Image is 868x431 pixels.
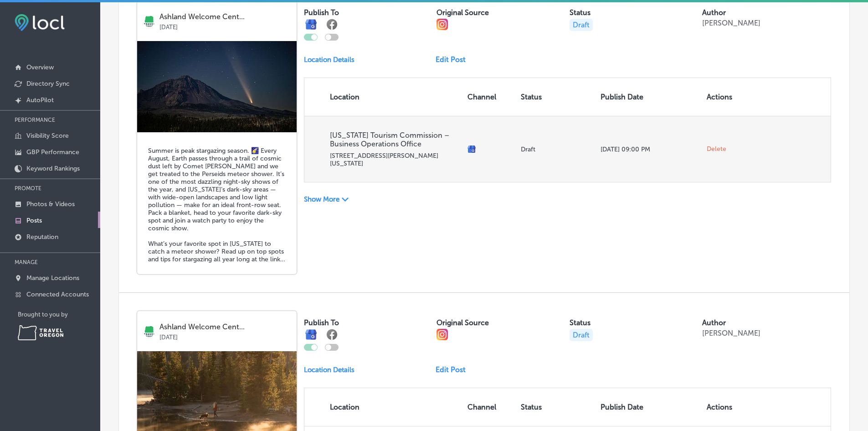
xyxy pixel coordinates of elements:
p: GBP Performance [26,148,79,156]
p: Ashland Welcome Cent... [159,13,290,21]
p: Ashland Welcome Cent... [159,323,290,331]
label: Original Source [437,8,489,17]
th: Channel [464,388,517,426]
label: Publish To [304,8,339,17]
th: Actions [703,78,745,116]
p: [DATE] [159,21,290,31]
label: Status [570,8,591,17]
th: Status [517,388,597,426]
p: [PERSON_NAME] [702,19,760,27]
p: Draft [570,329,593,341]
span: Delete [707,145,726,153]
p: Directory Sync [26,80,70,88]
img: fda3e92497d09a02dc62c9cd864e3231.png [15,14,65,31]
p: Keyword Rankings [26,165,80,172]
th: Status [517,78,597,116]
p: Draft [570,19,593,31]
h5: Summer is peak stargazing season. 🌠 Every August, Earth passes through a trail of cosmic dust lef... [148,147,286,263]
p: Location Details [304,366,354,374]
p: Visibility Score [26,132,69,140]
p: Overview [26,63,54,71]
p: Manage Locations [26,274,79,282]
a: Edit Post [436,365,473,374]
label: Original Source [437,318,489,327]
p: Location Details [304,56,354,64]
label: Status [570,318,591,327]
p: [DATE] [159,331,290,341]
a: Edit Post [436,55,473,64]
p: Photos & Videos [26,200,75,208]
th: Actions [703,388,745,426]
p: [DATE] 09:00 PM [601,145,699,153]
p: [STREET_ADDRESS][PERSON_NAME][US_STATE] [330,152,460,167]
img: logo [144,326,155,337]
p: [PERSON_NAME] [702,329,760,338]
img: Travel Oregon [18,325,63,340]
img: 1755057624532212273_18522923779015694_547055335144489637_n.jpg [137,41,297,132]
p: Brought to you by [18,311,100,318]
label: Publish To [304,318,339,327]
th: Channel [464,78,517,116]
p: Connected Accounts [26,291,89,298]
img: logo [144,16,155,27]
th: Publish Date [597,78,703,116]
p: Posts [26,217,42,224]
label: Author [702,318,726,327]
p: Show More [304,195,339,203]
p: Draft [521,145,593,153]
th: Publish Date [597,388,703,426]
th: Location [304,388,464,426]
p: [US_STATE] Tourism Commission – Business Operations Office [330,131,460,148]
p: AutoPilot [26,96,54,104]
label: Author [702,8,726,17]
th: Location [304,78,464,116]
p: Reputation [26,233,58,241]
